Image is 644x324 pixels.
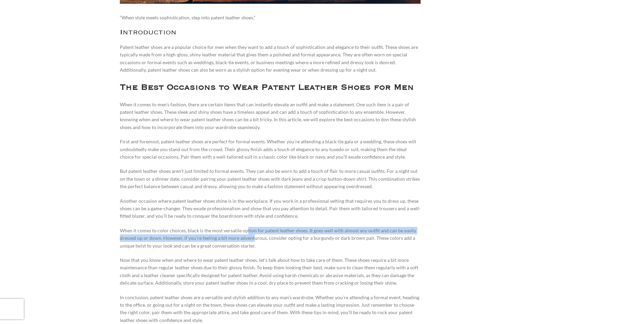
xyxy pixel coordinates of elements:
p: “When style meets sophistication, step into patent leather shoes.” [120,14,421,21]
p: Patent leather shoes are a popular choice for men when they want to add a touch of sophistication... [120,43,421,74]
p: When it comes to men’s fashion, there are certain items that can instantly elevate an outfit and ... [120,101,421,131]
h1: The Best Occasions to Wear Patent Leather Shoes for Men [120,81,421,94]
p: First and foremost, patent leather shoes are perfect for formal events. Whether you’re attending ... [120,138,421,161]
p: When it comes to color choices, black is the most versatile option for patent leather shoes. It g... [120,227,421,250]
p: Now that you know when and where to wear patent leather shoes, let’s talk about how to take care ... [120,256,421,287]
p: But patent leather shoes aren’t just limited to formal events. They can also be worn to add a tou... [120,167,421,190]
p: Another occasion where patent leather shoes shine is in the workplace. If you work in a professio... [120,197,421,220]
h2: Introduction [120,28,421,37]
